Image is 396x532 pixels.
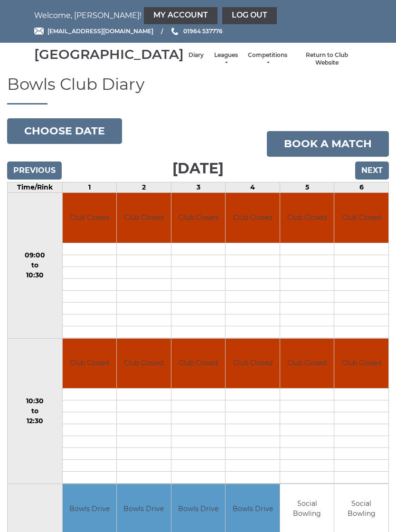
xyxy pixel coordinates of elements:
[144,7,217,24] a: My Account
[334,182,389,193] td: 6
[297,51,357,67] a: Return to Club Website
[280,182,334,193] td: 5
[8,193,63,339] td: 09:00 to 10:30
[226,339,280,389] td: Club Closed
[171,28,178,35] img: Phone us
[34,7,362,24] nav: Welcome, [PERSON_NAME]!
[62,182,117,193] td: 1
[171,339,226,389] td: Club Closed
[34,27,153,36] a: Email [EMAIL_ADDRESS][DOMAIN_NAME]
[248,51,287,67] a: Competitions
[63,339,117,389] td: Club Closed
[226,193,280,243] td: Club Closed
[170,27,223,36] a: Phone us 01964 537776
[171,182,226,193] td: 3
[34,47,184,62] div: [GEOGRAPHIC_DATA]
[280,339,334,389] td: Club Closed
[355,161,389,180] input: Next
[63,193,117,243] td: Club Closed
[117,182,171,193] td: 2
[280,193,334,243] td: Club Closed
[47,28,153,35] span: [EMAIL_ADDRESS][DOMAIN_NAME]
[7,76,389,104] h1: Bowls Club Diary
[34,28,44,35] img: Email
[8,338,63,484] td: 10:30 to 12:30
[183,28,223,35] span: 01964 537776
[171,193,226,243] td: Club Closed
[267,131,389,157] a: Book a match
[8,182,63,193] td: Time/Rink
[117,193,171,243] td: Club Closed
[222,7,277,24] a: Log out
[7,118,122,144] button: Choose date
[117,339,171,389] td: Club Closed
[189,51,204,59] a: Diary
[226,182,280,193] td: 4
[334,339,388,389] td: Club Closed
[7,161,62,180] input: Previous
[334,193,388,243] td: Club Closed
[213,51,238,67] a: Leagues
